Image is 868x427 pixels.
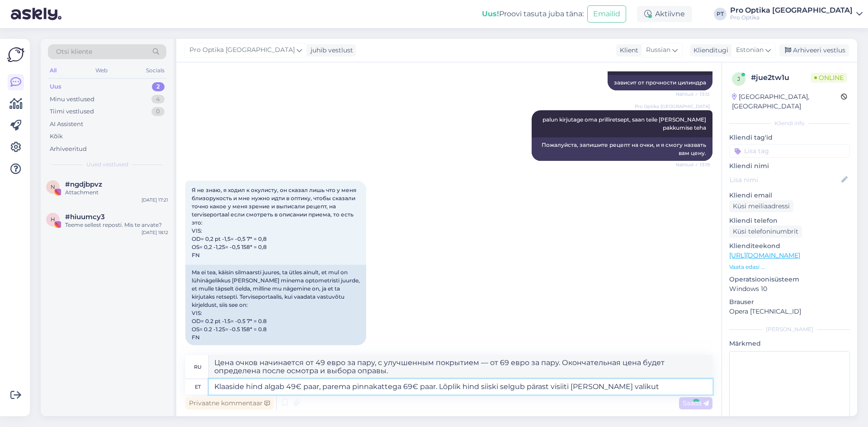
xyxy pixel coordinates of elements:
div: Uus [50,82,61,91]
p: Vaata edasi ... [729,263,850,271]
span: palun kirjutage oma prilliretsept, saan teile [PERSON_NAME] pakkumise teha [542,116,708,131]
div: Ma ei tea, käisin silmaarsti juures, ta ütles ainult, et mul on lühinägelikkus [PERSON_NAME] mine... [185,265,366,345]
div: Aktiivne [637,6,692,22]
div: # jue2tw1u [751,72,811,83]
p: Märkmed [729,339,850,348]
div: [DATE] 17:21 [142,197,168,203]
input: Lisa nimi [730,175,840,185]
span: Estonian [736,45,764,55]
div: Klient [616,46,638,55]
span: h [51,216,55,223]
div: Proovi tasuta juba täna: [482,9,584,19]
span: Pro Optika [GEOGRAPHIC_DATA] [189,45,295,55]
span: #hiuumcy3 [65,213,105,221]
div: зависит от прочности цилиндра [608,75,712,90]
p: Kliendi email [729,191,850,200]
span: Uued vestlused [86,160,128,169]
a: Pro Optika [GEOGRAPHIC_DATA]Pro Optika [730,7,863,21]
input: Lisa tag [729,144,850,158]
div: [PERSON_NAME] [729,325,850,333]
div: Teeme sellest reposti. Mis te arvate? [65,221,168,229]
div: Web [94,65,109,76]
img: Askly Logo [7,46,24,63]
div: PT [714,8,726,20]
div: Küsi meiliaadressi [729,200,793,212]
span: Otsi kliente [56,47,92,56]
span: 13:21 [188,346,222,352]
div: Pro Optika [730,14,853,21]
p: Brauser [729,297,850,307]
div: [GEOGRAPHIC_DATA], [GEOGRAPHIC_DATA] [732,92,841,111]
span: Nähtud ✓ 13:19 [676,161,710,168]
div: Kliendi info [729,119,850,127]
div: Arhiveeritud [50,145,87,154]
div: juhib vestlust [307,46,353,55]
div: Attachment [65,188,168,197]
span: j [737,75,740,82]
div: Socials [144,65,166,76]
div: Küsi telefoninumbrit [729,225,802,238]
div: Tiimi vestlused [50,107,94,116]
span: Pro Optika [GEOGRAPHIC_DATA] [635,103,710,110]
div: All [48,65,58,76]
span: Online [811,73,847,83]
button: Emailid [587,5,626,23]
p: Opera [TECHNICAL_ID] [729,307,850,316]
div: Пожалуйста, запишите рецепт на очки, и я смогу назвать вам цену. [532,137,712,161]
span: #ngdjbpvz [65,180,102,188]
div: Kõik [50,132,63,141]
div: 2 [152,82,165,91]
p: Windows 10 [729,284,850,294]
b: Uus! [482,9,499,18]
p: Kliendi tag'id [729,133,850,142]
div: Minu vestlused [50,95,94,104]
span: Я не знаю, я ходил к окулисту, он сказал лишь что у меня близорукость и мне нужно идти в оптику, ... [192,187,358,258]
span: n [51,183,55,190]
div: 0 [151,107,165,116]
span: Nähtud ✓ 13:12 [676,91,710,98]
p: Klienditeekond [729,241,850,251]
div: Pro Optika [GEOGRAPHIC_DATA] [730,7,853,14]
p: Kliendi nimi [729,161,850,171]
div: 4 [151,95,165,104]
a: [URL][DOMAIN_NAME] [729,251,800,259]
p: Kliendi telefon [729,216,850,225]
p: Operatsioonisüsteem [729,275,850,284]
div: Arhiveeri vestlus [779,44,849,56]
span: Russian [646,45,670,55]
div: [DATE] 18:12 [142,229,168,236]
div: Klienditugi [690,46,728,55]
div: AI Assistent [50,120,83,129]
